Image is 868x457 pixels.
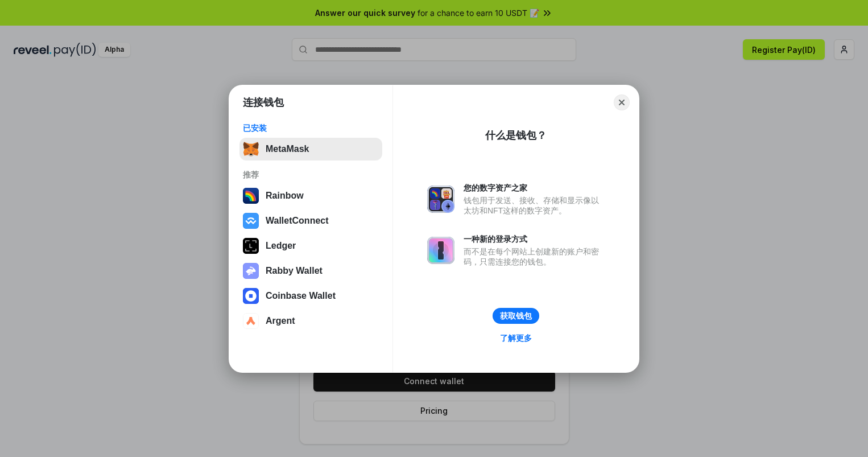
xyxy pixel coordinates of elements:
button: Rainbow [239,184,382,207]
div: 钱包用于发送、接收、存储和显示像以太坊和NFT这样的数字资产。 [464,195,605,216]
h1: 连接钱包 [243,96,284,109]
div: 一种新的登录方式 [464,234,605,244]
img: svg+xml,%3Csvg%20width%3D%2228%22%20height%3D%2228%22%20viewBox%3D%220%200%2028%2028%22%20fill%3D... [243,313,259,329]
img: svg+xml,%3Csvg%20width%3D%2228%22%20height%3D%2228%22%20viewBox%3D%220%200%2028%2028%22%20fill%3D... [243,213,259,229]
button: MetaMask [239,138,382,160]
a: 了解更多 [493,331,539,345]
div: 什么是钱包？ [485,129,547,142]
img: svg+xml,%3Csvg%20xmlns%3D%22http%3A%2F%2Fwww.w3.org%2F2000%2Fsvg%22%20fill%3D%22none%22%20viewBox... [427,237,454,264]
button: Rabby Wallet [239,260,382,282]
button: 获取钱包 [493,308,539,324]
div: 而不是在每个网站上创建新的账户和密码，只需连接您的钱包。 [464,246,605,267]
img: svg+xml,%3Csvg%20width%3D%2228%22%20height%3D%2228%22%20viewBox%3D%220%200%2028%2028%22%20fill%3D... [243,288,259,304]
div: 已安装 [243,123,379,133]
div: Rabby Wallet [266,266,323,276]
img: svg+xml,%3Csvg%20fill%3D%22none%22%20height%3D%2233%22%20viewBox%3D%220%200%2035%2033%22%20width%... [243,141,259,157]
img: svg+xml,%3Csvg%20xmlns%3D%22http%3A%2F%2Fwww.w3.org%2F2000%2Fsvg%22%20width%3D%2228%22%20height%3... [243,238,259,254]
div: Coinbase Wallet [266,291,336,301]
img: svg+xml,%3Csvg%20width%3D%22120%22%20height%3D%22120%22%20viewBox%3D%220%200%20120%20120%22%20fil... [243,188,259,204]
button: Close [614,94,630,110]
img: svg+xml,%3Csvg%20xmlns%3D%22http%3A%2F%2Fwww.w3.org%2F2000%2Fsvg%22%20fill%3D%22none%22%20viewBox... [427,186,454,213]
div: Ledger [266,241,296,251]
button: Coinbase Wallet [239,285,382,307]
button: Ledger [239,234,382,257]
img: svg+xml,%3Csvg%20xmlns%3D%22http%3A%2F%2Fwww.w3.org%2F2000%2Fsvg%22%20fill%3D%22none%22%20viewBox... [243,263,259,279]
button: WalletConnect [239,209,382,232]
button: Argent [239,310,382,332]
div: 获取钱包 [500,311,532,321]
div: 推荐 [243,170,379,180]
div: 您的数字资产之家 [464,183,605,193]
div: WalletConnect [266,216,329,226]
div: 了解更多 [500,333,532,343]
div: Argent [266,316,295,326]
div: MetaMask [266,144,309,154]
div: Rainbow [266,191,304,201]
